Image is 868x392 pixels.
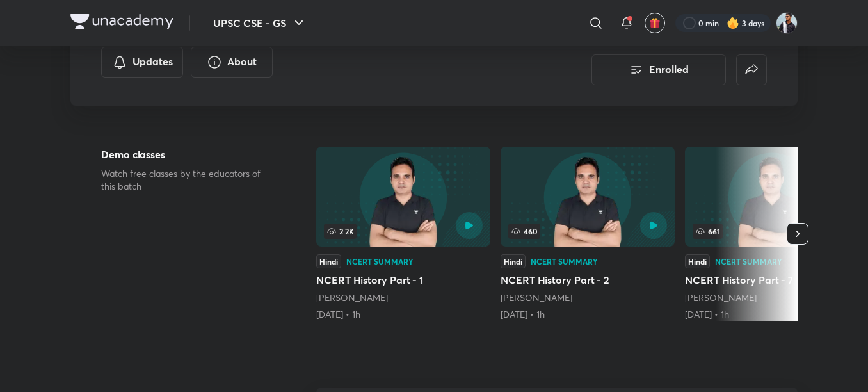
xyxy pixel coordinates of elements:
[316,308,490,321] div: 17th Jun • 1h
[685,272,859,288] h5: NCERT History Part - 7
[316,147,490,321] a: NCERT History Part - 1
[501,254,526,268] div: Hindi
[501,147,675,321] a: NCERT History Part - 2
[101,167,275,193] p: Watch free classes by the educators of this batch
[316,291,490,304] div: Parvej Alam
[645,13,665,33] button: avatar
[501,308,675,321] div: 18th Jun • 1h
[776,12,798,34] img: Hitesh Kumar
[70,14,173,33] a: Company Logo
[501,291,572,304] a: [PERSON_NAME]
[591,54,726,85] button: Enrolled
[324,224,357,239] span: 2.2K
[685,291,859,304] div: Parvej Alam
[685,291,757,304] a: [PERSON_NAME]
[501,291,675,304] div: Parvej Alam
[316,272,490,288] h5: NCERT History Part - 1
[685,147,859,321] a: 661HindiNCERT SummaryNCERT History Part - 7[PERSON_NAME][DATE] • 1h
[316,291,388,304] a: [PERSON_NAME]
[649,17,661,29] img: avatar
[685,254,710,268] div: Hindi
[693,224,723,239] span: 661
[70,14,173,29] img: Company Logo
[346,257,414,265] div: NCERT Summary
[531,257,598,265] div: NCERT Summary
[508,224,540,239] span: 460
[685,147,859,321] a: NCERT History Part - 7
[501,272,675,288] h5: NCERT History Part - 2
[316,254,341,268] div: Hindi
[501,147,675,321] a: 460HindiNCERT SummaryNCERT History Part - 2[PERSON_NAME][DATE] • 1h
[101,147,275,162] h5: Demo classes
[685,308,859,321] div: 27th Jun • 1h
[715,257,782,265] div: NCERT Summary
[101,47,183,78] button: Updates
[736,54,767,85] button: false
[191,47,273,78] button: About
[205,10,314,36] button: UPSC CSE - GS
[727,17,739,29] img: streak
[316,147,490,321] a: 2.2KHindiNCERT SummaryNCERT History Part - 1[PERSON_NAME][DATE] • 1h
